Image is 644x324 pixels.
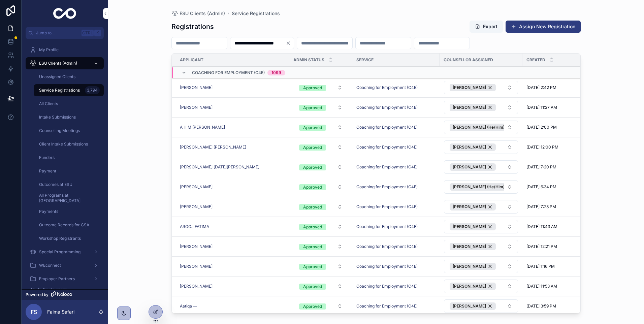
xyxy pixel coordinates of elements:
a: A H M [PERSON_NAME] [180,125,285,130]
span: Payment [39,168,56,174]
span: [PERSON_NAME] [453,244,486,249]
div: Approved [303,303,322,310]
button: Unselect 9 [450,104,496,111]
button: Select Button [444,260,518,273]
span: [PERSON_NAME] [453,303,486,309]
div: Approved [303,244,322,250]
span: Outcome Records for CSA [39,222,89,228]
a: Payments [34,205,104,218]
a: Select Button [444,140,518,154]
button: Select Button [444,140,518,154]
a: Special Programming [26,246,104,258]
span: [PERSON_NAME] (He/Him) [453,184,505,190]
a: [PERSON_NAME] [180,85,213,90]
a: Select Button [444,100,518,115]
a: Select Button [444,220,518,234]
button: Select Button [294,240,348,253]
div: Approved [303,164,322,170]
a: Coaching for Employment (C4E) [356,105,418,110]
div: Approved [303,284,322,290]
a: [PERSON_NAME] [180,85,285,90]
span: [PERSON_NAME] [453,204,486,209]
span: [PERSON_NAME] (He/Him) [453,125,505,130]
a: [PERSON_NAME] [180,284,213,289]
a: Coaching for Employment (C4E) [356,204,418,209]
button: Select Button [294,101,348,114]
div: Approved [303,224,322,230]
a: Select Button [444,160,518,174]
span: Youth Employment Connections [31,287,88,298]
a: Select Button [293,121,348,134]
span: [PERSON_NAME] [180,244,213,249]
a: My Profile [26,44,104,56]
img: App logo [53,8,76,19]
a: Coaching for Employment (C4E) [356,144,436,150]
a: [PERSON_NAME] [180,204,213,209]
button: Select Button [294,300,348,312]
span: [DATE] 2:42 PM [526,85,556,90]
a: Select Button [293,81,348,94]
a: All Programs at [GEOGRAPHIC_DATA] [34,192,104,204]
button: Select Button [444,180,518,194]
a: Coaching for Employment (C4E) [356,264,418,269]
button: Unselect 8 [450,302,496,310]
span: Admin Status [293,57,324,63]
a: Payment [34,165,104,177]
a: Coaching for Employment (C4E) [356,125,436,130]
span: [PERSON_NAME] [453,85,486,90]
span: Unassigned Clients [39,74,75,79]
a: Select Button [444,200,518,214]
a: [PERSON_NAME] [180,264,213,269]
span: [PERSON_NAME] [453,105,486,110]
span: Powered by [26,292,49,297]
div: Approved [303,184,322,190]
button: Unselect 61 [450,163,496,171]
a: Coaching for Employment (C4E) [356,164,418,170]
a: Service Registrations3,794 [34,84,104,96]
button: Select Button [444,101,518,114]
a: Select Button [293,141,348,154]
a: [DATE] 6:34 PM [526,184,581,190]
a: Coaching for Employment (C4E) [356,224,418,229]
a: Select Button [293,220,348,233]
button: Unselect 9 [450,223,496,230]
button: Select Button [294,82,348,94]
a: Coaching for Employment (C4E) [356,164,436,170]
a: Outcomes at ESU [34,179,104,191]
a: [PERSON_NAME] [180,244,285,249]
span: [DATE] 11:43 AM [526,224,557,229]
a: [DATE] 3:59 PM [526,303,581,309]
a: Select Button [444,279,518,293]
a: Counselling Meetings [34,125,104,137]
span: [PERSON_NAME] [453,164,486,170]
a: Youth Employment Connections [26,286,104,298]
a: Coaching for Employment (C4E) [356,184,436,190]
a: [DATE] 2:42 PM [526,85,581,90]
span: Special Programming [39,249,80,255]
a: Coaching for Employment (C4E) [356,184,418,190]
a: [DATE] 2:00 PM [526,125,581,130]
a: Aatiqa — [180,303,197,309]
span: WEconnect [39,263,61,268]
a: Coaching for Employment (C4E) [356,85,418,90]
h1: Registrations [171,22,214,31]
button: Select Button [294,280,348,292]
button: Select Button [444,280,518,293]
a: Select Button [444,259,518,273]
a: Coaching for Employment (C4E) [356,144,418,150]
button: Select Button [294,260,348,272]
div: 3,794 [85,86,100,94]
a: Select Button [293,280,348,293]
a: Coaching for Employment (C4E) [356,284,418,289]
button: Select Button [444,160,518,174]
span: Coaching for Employment (C4E) [356,244,418,249]
div: Approved [303,144,322,151]
a: Powered by [22,289,108,300]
